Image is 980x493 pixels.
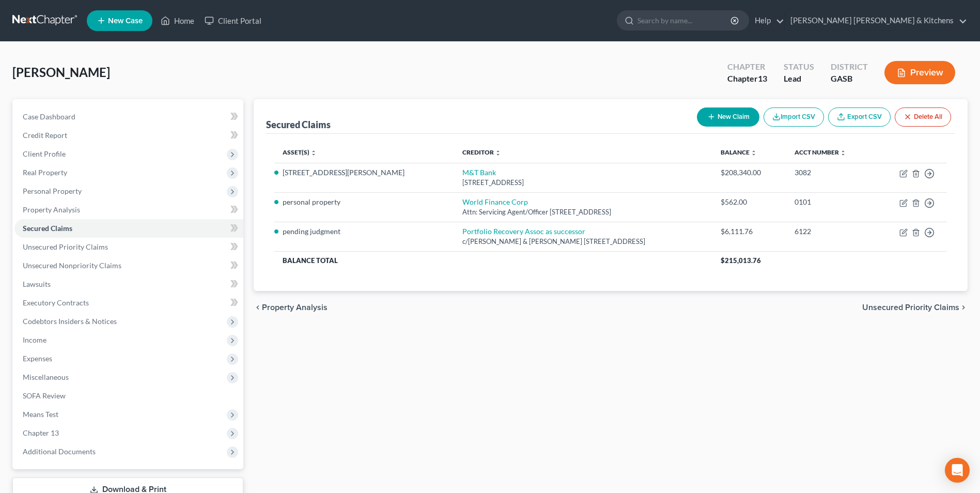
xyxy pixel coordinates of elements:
[637,11,732,30] input: Search by name...
[862,303,968,312] button: Unsecured Priority Claims chevron_right
[14,107,243,126] a: Case Dashboard
[831,61,868,73] div: District
[23,280,51,288] span: Lawsuits
[23,112,75,121] span: Case Dashboard
[23,373,69,381] span: Miscellaneous
[14,387,243,405] a: SOFA Review
[23,224,72,233] span: Secured Claims
[23,447,96,456] span: Additional Documents
[14,294,243,312] a: Executory Contracts
[155,11,199,30] a: Home
[495,150,501,156] i: unfold_more
[895,107,951,127] button: Delete All
[23,335,46,344] span: Income
[199,11,267,30] a: Client Portal
[23,298,89,307] span: Executory Contracts
[14,275,243,294] a: Lawsuits
[283,167,445,178] li: [STREET_ADDRESS][PERSON_NAME]
[14,219,243,238] a: Secured Claims
[23,261,121,270] span: Unsecured Nonpriority Claims
[785,11,967,30] a: [PERSON_NAME] [PERSON_NAME] & Kitchens
[831,73,868,85] div: GASB
[14,126,243,145] a: Credit Report
[254,303,262,312] i: chevron_left
[283,148,317,156] a: Asset(s) unfold_more
[462,178,704,188] div: [STREET_ADDRESS]
[23,187,82,195] span: Personal Property
[721,148,757,156] a: Balance unfold_more
[23,317,117,326] span: Codebtors Insiders & Notices
[795,167,866,178] div: 3082
[721,197,778,207] div: $562.00
[462,148,501,156] a: Creditor unfold_more
[750,11,784,30] a: Help
[23,428,59,437] span: Chapter 13
[23,205,80,214] span: Property Analysis
[758,73,767,83] span: 13
[462,168,496,177] a: M&T Bank
[23,391,66,400] span: SOFA Review
[862,303,959,312] span: Unsecured Priority Claims
[945,458,970,483] div: Open Intercom Messenger
[840,150,846,156] i: unfold_more
[310,150,317,156] i: unfold_more
[14,256,243,275] a: Unsecured Nonpriority Claims
[108,17,143,25] span: New Case
[795,226,866,237] div: 6122
[23,149,66,158] span: Client Profile
[462,237,704,246] div: c/[PERSON_NAME] & [PERSON_NAME] [STREET_ADDRESS]
[697,107,759,127] button: New Claim
[764,107,824,127] button: Import CSV
[23,242,108,251] span: Unsecured Priority Claims
[751,150,757,156] i: unfold_more
[462,207,704,217] div: Attn: Servicing Agent/Officer [STREET_ADDRESS]
[784,61,814,73] div: Status
[462,227,585,236] a: Portfolio Recovery Assoc as successor
[727,61,767,73] div: Chapter
[23,410,58,419] span: Means Test
[795,197,866,207] div: 0101
[23,168,67,177] span: Real Property
[721,226,778,237] div: $6,111.76
[784,73,814,85] div: Lead
[23,131,67,140] span: Credit Report
[959,303,968,312] i: chevron_right
[795,148,846,156] a: Acct Number unfold_more
[23,354,52,363] span: Expenses
[14,238,243,256] a: Unsecured Priority Claims
[721,256,761,265] span: $215,013.76
[727,73,767,85] div: Chapter
[254,303,328,312] button: chevron_left Property Analysis
[283,197,445,207] li: personal property
[283,226,445,237] li: pending judgment
[828,107,891,127] a: Export CSV
[14,201,243,219] a: Property Analysis
[262,303,328,312] span: Property Analysis
[12,65,110,80] span: [PERSON_NAME]
[462,197,528,206] a: World Finance Corp
[721,167,778,178] div: $208,340.00
[274,251,712,270] th: Balance Total
[266,118,331,131] div: Secured Claims
[884,61,955,84] button: Preview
